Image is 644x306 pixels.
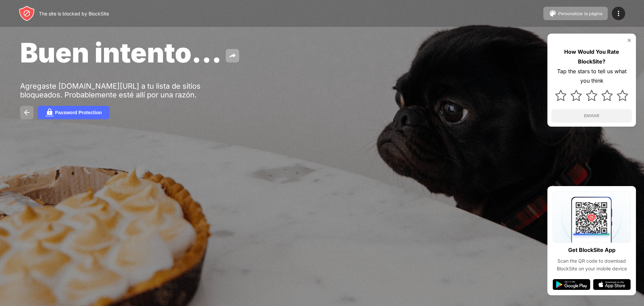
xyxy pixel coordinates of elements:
[553,279,590,290] img: google-play.svg
[586,90,597,101] img: star.svg
[553,191,631,243] img: qrcode.svg
[20,82,227,99] div: Agregaste [DOMAIN_NAME][URL] a tu lista de sitios bloqueados. Probablemente esté allí por una razón.
[568,245,615,255] div: Get BlockSite App
[558,11,602,16] div: Personalizar la página
[46,108,54,117] img: password.svg
[601,90,613,101] img: star.svg
[228,52,236,60] img: share.svg
[571,90,582,101] img: star.svg
[555,90,567,101] img: star.svg
[627,38,632,43] img: rate-us-close.svg
[551,47,632,67] div: How Would You Rate BlockSite?
[549,9,557,17] img: pallet.svg
[39,11,109,16] div: The site is blocked by BlockSite
[551,67,632,86] div: Tap the stars to tell us what you think
[593,279,631,290] img: app-store.svg
[38,106,110,119] button: Password Protection
[553,257,631,272] div: Scan the QR code to download BlockSite on your mobile device
[19,5,35,21] img: header-logo.svg
[614,9,623,17] img: menu-icon.svg
[551,109,632,123] button: ENVIAR
[23,108,31,117] img: back.svg
[617,90,628,101] img: star.svg
[543,7,608,20] button: Personalizar la página
[55,110,102,115] div: Password Protection
[20,36,222,69] span: Buen intento...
